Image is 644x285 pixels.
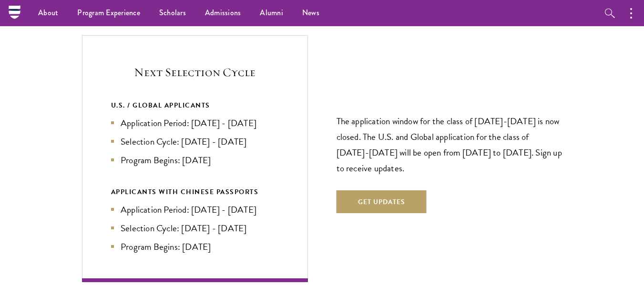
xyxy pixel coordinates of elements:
li: Application Period: [DATE] - [DATE] [111,203,279,216]
li: Program Begins: [DATE] [111,240,279,254]
li: Selection Cycle: [DATE] - [DATE] [111,135,279,148]
button: Get Updates [337,190,427,213]
li: Program Begins: [DATE] [111,153,279,167]
h5: Next Selection Cycle [111,64,279,80]
p: The application window for the class of [DATE]-[DATE] is now closed. The U.S. and Global applicat... [337,113,562,176]
div: U.S. / GLOBAL APPLICANTS [111,99,279,111]
div: APPLICANTS WITH CHINESE PASSPORTS [111,186,279,198]
li: Application Period: [DATE] - [DATE] [111,116,279,130]
li: Selection Cycle: [DATE] - [DATE] [111,221,279,235]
